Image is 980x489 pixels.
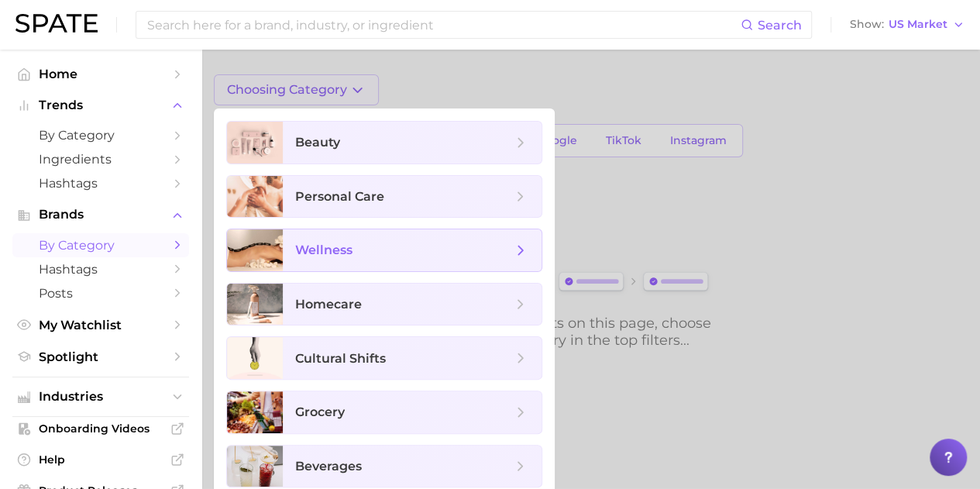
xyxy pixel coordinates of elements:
[39,422,163,436] span: Onboarding Videos
[295,243,352,257] span: wellness
[146,12,741,38] input: Search here for a brand, industry, or ingredient
[12,203,189,226] button: Brands
[39,286,163,301] span: Posts
[12,281,189,305] a: Posts
[39,67,163,81] span: Home
[12,345,189,369] a: Spotlight
[850,20,884,29] span: Show
[39,152,163,167] span: Ingredients
[12,147,189,171] a: Ingredients
[39,350,163,364] span: Spotlight
[846,15,968,35] button: ShowUS Market
[39,238,163,253] span: by Category
[39,98,163,112] span: Trends
[12,385,189,408] button: Industries
[295,459,362,474] span: beverages
[12,94,189,117] button: Trends
[12,448,189,471] a: Help
[295,135,340,150] span: beauty
[12,123,189,147] a: by Category
[15,14,98,33] img: SPATE
[39,176,163,191] span: Hashtags
[889,20,947,29] span: US Market
[39,128,163,143] span: by Category
[12,313,189,337] a: My Watchlist
[295,351,386,366] span: cultural shifts
[295,405,345,419] span: grocery
[39,390,163,404] span: Industries
[12,62,189,86] a: Home
[12,171,189,195] a: Hashtags
[39,318,163,332] span: My Watchlist
[295,297,362,312] span: homecare
[758,18,802,33] span: Search
[39,208,163,222] span: Brands
[12,417,189,440] a: Onboarding Videos
[12,257,189,281] a: Hashtags
[39,453,163,467] span: Help
[39,262,163,277] span: Hashtags
[12,233,189,257] a: by Category
[295,189,384,204] span: personal care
